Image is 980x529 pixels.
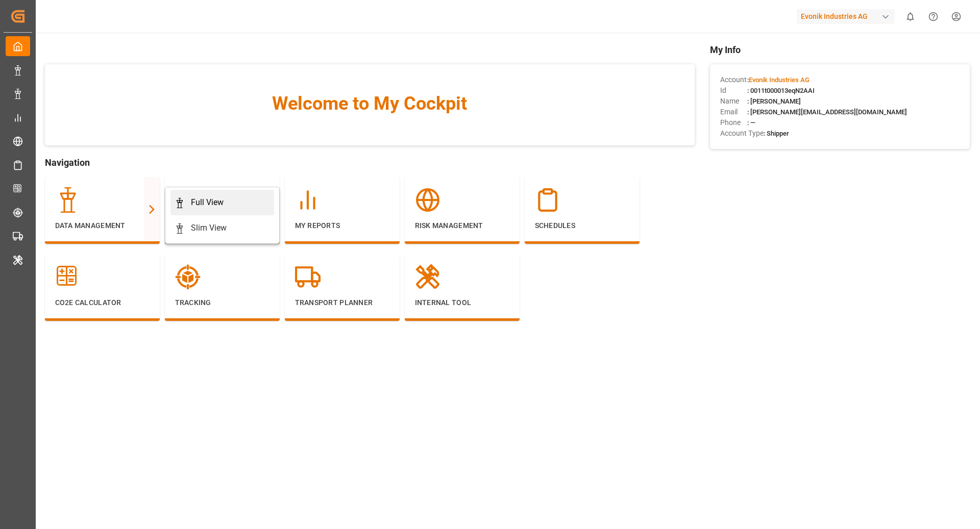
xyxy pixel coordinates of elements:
span: Account [720,74,747,85]
span: My Info [710,43,970,57]
span: Name [720,96,747,107]
span: : Shipper [764,130,789,137]
span: Id [720,85,747,96]
span: : 0011t000013eqN2AAI [747,87,815,94]
span: : [PERSON_NAME][EMAIL_ADDRESS][DOMAIN_NAME] [747,108,907,116]
p: Internal Tool [415,297,509,308]
span: : — [747,119,755,127]
p: My Reports [295,220,389,231]
button: Help Center [922,5,945,28]
div: Evonik Industries AG [797,9,895,24]
p: CO2e Calculator [55,297,150,308]
span: Account Type [720,128,764,139]
p: Tracking [175,297,269,308]
a: Full View [170,190,274,215]
span: Navigation [45,156,695,169]
div: Full View [191,196,224,209]
span: Evonik Industries AG [749,76,810,84]
div: Slim View [191,222,227,234]
button: Evonik Industries AG [797,7,899,26]
span: : [PERSON_NAME] [747,97,801,105]
a: Slim View [170,215,274,241]
span: Phone [720,117,747,128]
p: Transport Planner [295,297,389,308]
p: Risk Management [415,220,509,231]
p: Schedules [535,220,629,231]
span: Email [720,107,747,117]
span: Welcome to My Cockpit [65,90,674,117]
p: Data Management [55,220,150,231]
span: : [747,76,810,84]
button: show 0 new notifications [899,5,922,28]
